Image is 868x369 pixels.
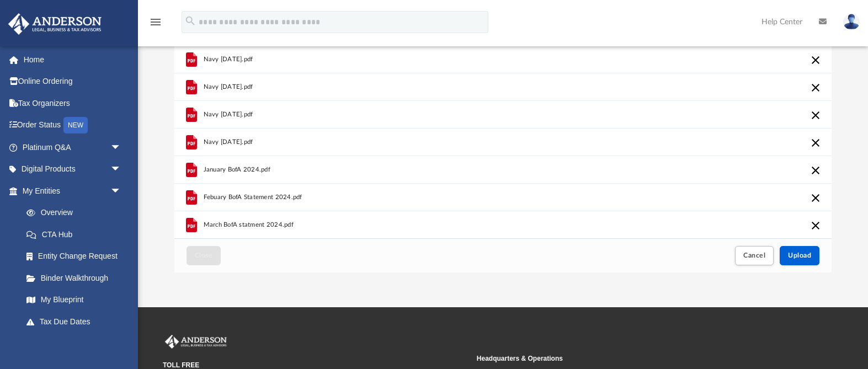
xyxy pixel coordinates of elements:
a: Tax Organizers [8,92,138,114]
button: Cancel this upload [809,81,822,94]
a: My Blueprint [15,289,132,311]
span: Navy [DATE].pdf [204,56,253,63]
i: menu [149,15,162,29]
small: Headquarters & Operations [477,354,783,363]
span: Navy [DATE].pdf [204,138,253,146]
button: Upload [780,246,819,265]
span: arrow_drop_down [110,180,132,202]
button: Cancel this upload [809,164,822,177]
button: Cancel this upload [809,54,822,67]
a: menu [149,21,162,29]
button: Close [187,246,221,265]
a: Entity Change Request [15,245,138,268]
img: Anderson Advisors Platinum Portal [163,335,229,349]
i: search [184,15,196,27]
span: January BofA 2024.pdf [204,166,271,173]
a: My Entitiesarrow_drop_down [8,180,138,202]
span: March BofA statment 2024.pdf [204,221,294,228]
span: Close [195,252,212,259]
img: User Pic [843,14,860,30]
a: Home [8,49,138,71]
span: Cancel [743,252,765,259]
button: Cancel this upload [809,191,822,205]
span: Upload [788,252,811,259]
span: arrow_drop_down [110,136,132,159]
a: Digital Productsarrow_drop_down [8,158,138,180]
span: Navy [DATE].pdf [204,83,253,90]
span: Navy [DATE].pdf [204,111,253,118]
a: Online Ordering [8,71,138,93]
button: Cancel this upload [809,109,822,122]
span: Febuary BofA Statement 2024.pdf [204,194,302,201]
a: Tax Due Dates [15,311,138,333]
a: Binder Walkthrough [15,267,138,289]
a: Order StatusNEW [8,114,138,137]
button: Cancel [735,246,774,265]
span: arrow_drop_down [110,158,132,181]
img: Anderson Advisors Platinum Portal [5,13,105,35]
button: Cancel this upload [809,136,822,149]
button: Cancel this upload [809,219,822,232]
a: CTA Hub [15,223,138,245]
a: Overview [15,202,138,224]
a: Platinum Q&Aarrow_drop_down [8,136,138,158]
div: NEW [63,117,88,133]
